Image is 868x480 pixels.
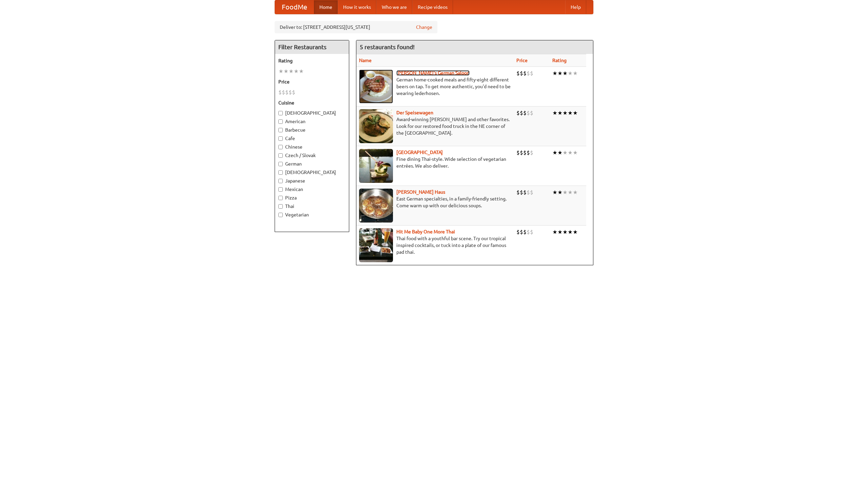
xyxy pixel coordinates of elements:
li: ★ [568,149,573,156]
li: ★ [552,189,557,196]
h5: Rating [278,57,346,64]
a: [GEOGRAPHIC_DATA] [396,150,443,155]
li: $ [530,70,533,77]
li: $ [520,228,523,236]
li: $ [523,149,527,156]
li: ★ [552,149,557,156]
li: ★ [552,228,557,236]
a: Recipe videos [412,0,453,14]
li: $ [516,70,520,77]
li: $ [516,228,520,236]
input: German [278,162,283,166]
li: $ [520,149,523,156]
li: $ [527,109,530,117]
li: ★ [557,109,563,117]
h4: Filter Restaurants [275,40,349,54]
a: Home [314,0,338,14]
img: satay.jpg [359,149,393,183]
li: $ [292,89,295,96]
li: ★ [557,70,563,77]
li: ★ [568,228,573,236]
p: East German specialties, in a family-friendly setting. Come warm up with our delicious soups. [359,195,511,209]
li: ★ [573,149,578,156]
a: Hit Me Baby One More Thai [396,229,455,234]
p: Award-winning [PERSON_NAME] and other favorites. Look for our restored food truck in the NE corne... [359,116,511,136]
li: ★ [563,109,568,117]
label: Barbecue [278,127,346,133]
li: $ [527,228,530,236]
li: ★ [552,109,557,117]
input: [DEMOGRAPHIC_DATA] [278,170,283,175]
li: ★ [289,68,294,75]
input: Thai [278,204,283,209]
h5: Cuisine [278,99,346,106]
input: Vegetarian [278,213,283,217]
input: Barbecue [278,128,283,132]
li: $ [520,109,523,117]
img: kohlhaus.jpg [359,189,393,223]
a: How it works [338,0,376,14]
input: [DEMOGRAPHIC_DATA] [278,111,283,115]
input: American [278,119,283,124]
li: $ [520,189,523,196]
input: Pizza [278,196,283,200]
a: Rating [552,58,567,63]
img: babythai.jpg [359,228,393,262]
img: esthers.jpg [359,70,393,103]
input: Cafe [278,136,283,141]
li: ★ [294,68,299,75]
li: ★ [568,109,573,117]
p: Thai food with a youthful bar scene. Try our tropical inspired cocktails, or tuck into a plate of... [359,235,511,255]
p: Fine dining Thai-style. Wide selection of vegetarian entrées. We also deliver. [359,156,511,169]
li: ★ [568,70,573,77]
li: $ [516,189,520,196]
li: $ [516,109,520,117]
label: Thai [278,203,346,210]
input: Japanese [278,179,283,183]
li: $ [530,228,533,236]
li: $ [289,89,292,96]
a: FoodMe [275,0,314,14]
li: ★ [573,228,578,236]
li: ★ [278,68,283,75]
li: ★ [299,68,304,75]
li: ★ [557,149,563,156]
a: Name [359,58,372,63]
a: Help [565,0,586,14]
li: ★ [552,70,557,77]
li: ★ [563,228,568,236]
input: Czech / Slovak [278,153,283,158]
li: ★ [563,70,568,77]
a: [PERSON_NAME]'s German Saloon [396,70,470,76]
label: American [278,118,346,125]
label: Mexican [278,186,346,193]
input: Chinese [278,145,283,149]
li: $ [282,89,285,96]
a: Der Speisewagen [396,110,433,115]
li: $ [530,149,533,156]
h5: Price [278,78,346,85]
label: Chinese [278,143,346,150]
a: [PERSON_NAME] Haus [396,189,445,195]
label: Japanese [278,177,346,184]
li: ★ [557,228,563,236]
a: Price [516,58,528,63]
li: $ [523,228,527,236]
li: $ [516,149,520,156]
li: $ [530,109,533,117]
label: German [278,160,346,167]
li: ★ [563,189,568,196]
label: [DEMOGRAPHIC_DATA] [278,110,346,116]
li: $ [527,70,530,77]
li: ★ [573,109,578,117]
li: ★ [573,189,578,196]
img: speisewagen.jpg [359,109,393,143]
li: ★ [557,189,563,196]
label: Pizza [278,194,346,201]
li: $ [520,70,523,77]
